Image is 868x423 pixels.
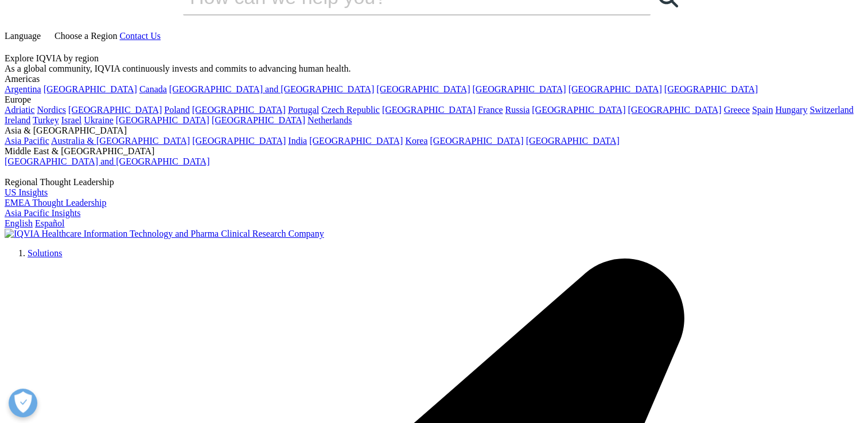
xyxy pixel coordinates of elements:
div: As a global community, IQVIA continuously invests and commits to advancing human health. [5,64,863,74]
a: [GEOGRAPHIC_DATA] [192,136,286,146]
a: [GEOGRAPHIC_DATA] [664,84,758,94]
a: Netherlands [308,115,352,125]
a: [GEOGRAPHIC_DATA] and [GEOGRAPHIC_DATA] [5,156,209,166]
a: Hungary [775,105,807,115]
a: Ireland [5,115,30,125]
div: Regional Thought Leadership [5,177,863,187]
a: Turkey [33,115,59,125]
a: Australia & [GEOGRAPHIC_DATA] [51,136,190,146]
a: [GEOGRAPHIC_DATA] [309,136,403,146]
a: India [288,136,307,146]
a: Ukraine [84,115,114,125]
a: EMEA Thought Leadership [5,198,106,207]
a: [GEOGRAPHIC_DATA] [376,84,470,94]
a: Portugal [288,105,319,115]
a: Poland [164,105,189,115]
a: [GEOGRAPHIC_DATA] [116,115,209,125]
a: Nordics [37,105,66,115]
div: Asia & [GEOGRAPHIC_DATA] [5,126,863,136]
a: Adriatic [5,105,34,115]
a: [GEOGRAPHIC_DATA] [628,105,721,115]
div: Americas [5,74,863,84]
div: Explore IQVIA by region [5,53,863,64]
a: [GEOGRAPHIC_DATA] [212,115,305,125]
a: Korea [405,136,427,146]
a: Asia Pacific Insights [5,208,80,218]
a: Greece [723,105,749,115]
div: Middle East & [GEOGRAPHIC_DATA] [5,146,863,156]
a: Russia [505,105,530,115]
a: [GEOGRAPHIC_DATA] [532,105,625,115]
button: Open Preferences [9,389,37,417]
a: Spain [752,105,773,115]
span: Language [5,31,41,41]
a: [GEOGRAPHIC_DATA] [382,105,476,115]
div: Europe [5,95,863,105]
a: Canada [139,84,167,94]
a: [GEOGRAPHIC_DATA] and [GEOGRAPHIC_DATA] [169,84,374,94]
a: Español [35,218,65,228]
a: Israel [61,115,82,125]
img: IQVIA Healthcare Information Technology and Pharma Clinical Research Company [5,229,324,239]
a: [GEOGRAPHIC_DATA] [44,84,137,94]
a: [GEOGRAPHIC_DATA] [430,136,523,146]
a: Switzerland [809,105,853,115]
a: [GEOGRAPHIC_DATA] [472,84,566,94]
a: Solutions [28,248,62,258]
a: [GEOGRAPHIC_DATA] [569,84,662,94]
a: [GEOGRAPHIC_DATA] [192,105,286,115]
a: [GEOGRAPHIC_DATA] [526,136,620,146]
a: US Insights [5,187,48,197]
a: English [5,218,33,228]
a: Czech Republic [321,105,380,115]
a: Asia Pacific [5,136,49,146]
a: Contact Us [119,31,161,41]
a: France [478,105,503,115]
span: Choose a Region [55,31,117,41]
a: [GEOGRAPHIC_DATA] [68,105,162,115]
a: Argentina [5,84,41,94]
